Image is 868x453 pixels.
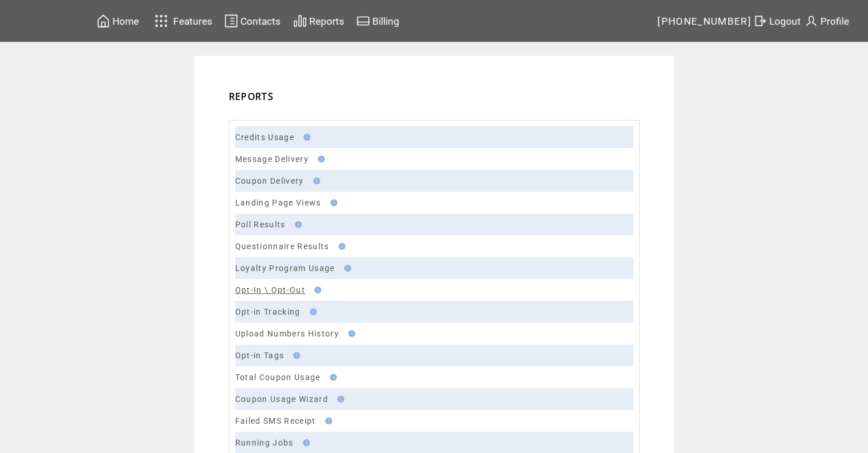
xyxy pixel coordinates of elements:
[235,176,304,185] a: Coupon Delivery
[151,11,172,30] img: features.svg
[173,16,212,27] span: Features
[356,14,370,28] img: creidtcard.svg
[804,14,818,28] img: profile.svg
[820,16,849,27] span: Profile
[235,307,301,316] a: Opt-in Tracking
[311,286,321,293] img: help.gif
[235,394,328,404] a: Coupon Usage Wizard
[235,329,339,338] a: Upload Numbers History
[240,16,281,27] span: Contacts
[235,416,316,425] a: Failed SMS Receipt
[322,417,332,424] img: help.gif
[291,221,302,228] img: help.gif
[334,396,344,402] img: help.gif
[355,12,401,30] a: Billing
[657,16,752,27] span: [PHONE_NUMBER]
[314,156,325,162] img: help.gif
[235,438,294,447] a: Running Jobs
[752,12,803,30] a: Logout
[290,352,300,359] img: help.gif
[341,265,351,272] img: help.gif
[753,14,767,28] img: exit.svg
[235,198,321,207] a: Landing Page Views
[291,12,346,30] a: Reports
[150,10,215,32] a: Features
[235,242,329,251] a: Questionnaire Results
[235,220,286,229] a: Poll Results
[96,14,110,28] img: home.svg
[300,134,310,141] img: help.gif
[223,12,282,30] a: Contacts
[229,90,274,103] span: REPORTS
[769,16,801,27] span: Logout
[345,330,355,337] img: help.gif
[293,14,307,28] img: chart.svg
[309,16,344,27] span: Reports
[235,351,285,360] a: Opt-in Tags
[310,177,320,184] img: help.gif
[112,16,139,27] span: Home
[326,374,337,381] img: help.gif
[235,264,335,273] a: Loyalty Program Usage
[235,373,321,382] a: Total Coupon Usage
[306,308,317,315] img: help.gif
[224,14,238,28] img: contacts.svg
[235,133,294,142] a: Credits Usage
[95,12,141,30] a: Home
[335,243,345,250] img: help.gif
[299,439,310,446] img: help.gif
[372,16,399,27] span: Billing
[327,199,337,206] img: help.gif
[235,154,309,164] a: Message Delivery
[803,12,851,30] a: Profile
[235,285,305,295] a: Opt-In \ Opt-Out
